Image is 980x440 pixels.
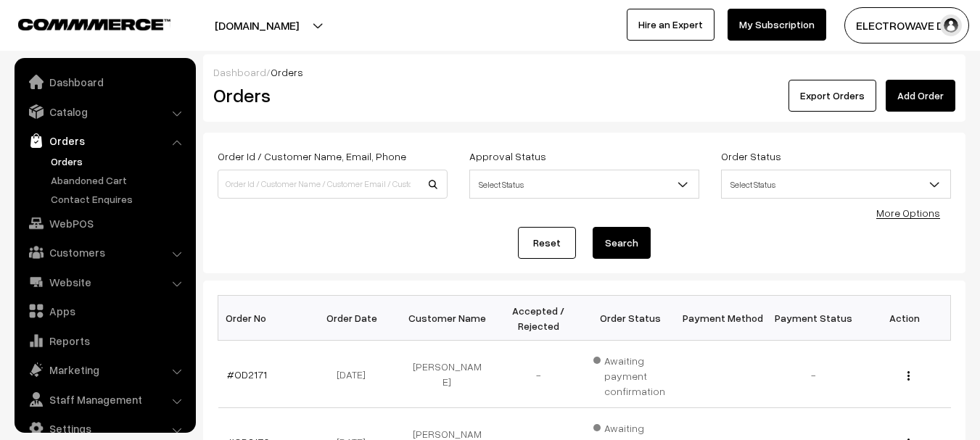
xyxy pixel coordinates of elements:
[721,170,951,199] span: Select Status
[788,80,876,112] button: Export Orders
[18,69,191,95] a: Dashboard
[18,128,191,154] a: Orders
[164,7,350,43] button: [DOMAIN_NAME]
[18,14,145,32] a: COMMMERCE
[721,149,781,164] label: Order Status
[859,296,950,341] th: Action
[585,296,676,341] th: Order Status
[271,66,303,78] span: Orders
[218,149,406,164] label: Order Id / Customer Name, Email, Phone
[18,298,191,324] a: Apps
[227,368,267,381] a: #OD2171
[47,191,191,207] a: Contact Enquires
[493,296,584,341] th: Accepted / Rejected
[218,170,448,199] input: Order Id / Customer Name / Customer Email / Customer Phone
[728,9,826,41] a: My Subscription
[310,341,401,408] td: [DATE]
[469,149,546,164] label: Approval Status
[470,172,699,197] span: Select Status
[469,170,699,199] span: Select Status
[876,207,940,219] a: More Options
[593,227,651,259] button: Search
[844,7,969,43] button: ELECTROWAVE DE…
[213,84,446,107] h2: Orders
[213,65,955,80] div: /
[676,296,767,341] th: Payment Method
[18,19,170,30] img: COMMMERCE
[886,80,955,112] a: Add Order
[767,296,859,341] th: Payment Status
[401,341,493,408] td: [PERSON_NAME]
[18,269,191,295] a: Website
[493,341,584,408] td: -
[940,14,962,36] img: user
[18,328,191,354] a: Reports
[627,9,715,41] a: Hire an Expert
[213,66,266,78] a: Dashboard
[18,99,191,125] a: Catalog
[593,349,667,399] span: Awaiting payment confirmation
[18,210,191,236] a: WebPOS
[18,239,191,265] a: Customers
[47,154,191,169] a: Orders
[18,386,191,412] a: Staff Management
[218,296,310,341] th: Order No
[518,227,576,259] a: Reset
[47,173,191,188] a: Abandoned Cart
[907,371,910,381] img: Menu
[722,172,950,197] span: Select Status
[18,357,191,383] a: Marketing
[767,341,859,408] td: -
[401,296,493,341] th: Customer Name
[310,296,401,341] th: Order Date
